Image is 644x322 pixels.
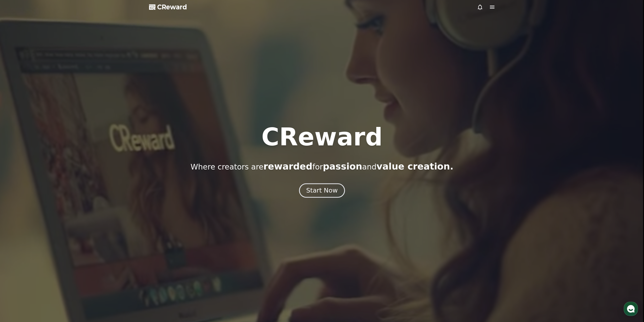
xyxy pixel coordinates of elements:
[65,161,97,173] a: Settings
[306,186,338,195] div: Start Now
[157,3,187,11] span: CReward
[191,161,453,172] p: Where creators are for and
[323,161,362,172] span: passion
[261,125,383,149] h1: CReward
[263,161,312,172] span: rewarded
[33,161,65,173] a: Messages
[300,189,344,194] a: Start Now
[299,183,345,198] button: Start Now
[377,161,453,172] span: value creation.
[2,161,33,173] a: Home
[13,168,22,172] span: Home
[42,168,57,173] span: Messages
[75,168,87,172] span: Settings
[149,3,187,11] a: CReward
